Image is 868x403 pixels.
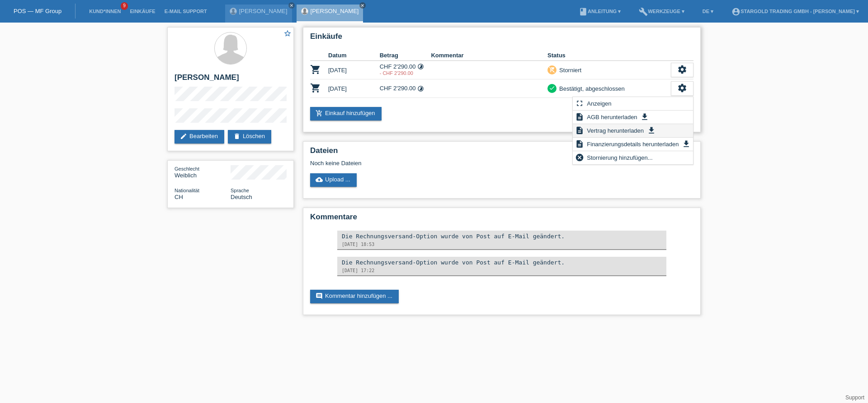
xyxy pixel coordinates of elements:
[342,259,662,266] div: Die Rechnungsversand-Option wurde von Post auf E-Mail geändert.
[175,165,231,179] div: Weiblich
[634,9,689,14] a: buildWerkzeuge ▾
[845,394,864,401] a: Support
[677,65,687,74] i: settings
[547,50,671,61] th: Status
[647,126,656,135] i: get_app
[380,79,431,98] td: CHF 2'290.00
[283,29,292,39] a: star_border
[585,111,638,122] span: AGB herunterladen
[85,9,125,14] a: Kund*innen
[121,2,128,10] span: 9
[180,133,187,140] i: edit
[727,9,863,14] a: account_circleStargold Trading GmbH - [PERSON_NAME] ▾
[283,29,292,37] i: star_border
[175,188,199,193] span: Nationalität
[316,292,323,300] i: comment
[125,9,160,14] a: Einkäufe
[231,194,252,200] span: Deutsch
[310,32,693,46] h2: Einkäufe
[231,188,249,193] span: Sprache
[288,2,295,9] a: close
[289,3,294,8] i: close
[417,63,424,70] i: Fixe Raten (48 Raten)
[549,66,555,73] i: remove_shopping_cart
[310,107,382,120] a: add_shopping_cartEinkauf hinzufügen
[160,9,212,14] a: E-Mail Support
[342,242,662,247] div: [DATE] 18:53
[239,8,288,14] a: [PERSON_NAME]
[380,50,431,61] th: Betrag
[557,84,625,93] div: Bestätigt, abgeschlossen
[579,7,588,16] i: book
[310,83,321,93] i: POSP00028736
[575,99,584,108] i: fullscreen
[639,7,648,16] i: build
[310,290,399,303] a: commentKommentar hinzufügen ...
[228,130,271,144] a: deleteLöschen
[417,85,424,92] i: Fixe Raten (24 Raten)
[640,112,649,121] i: get_app
[360,3,365,8] i: close
[575,112,584,121] i: description
[311,8,359,14] a: [PERSON_NAME]
[731,7,741,16] i: account_circle
[574,9,625,14] a: bookAnleitung ▾
[233,133,241,140] i: delete
[557,65,581,75] div: Storniert
[380,61,431,79] td: CHF 2'290.00
[14,8,61,14] a: POS — MF Group
[310,146,693,160] h2: Dateien
[585,98,613,109] span: Anzeigen
[359,2,366,9] a: close
[677,83,687,93] i: settings
[328,79,380,98] td: [DATE]
[310,213,693,226] h2: Kommentare
[698,9,718,14] a: DE ▾
[316,110,323,117] i: add_shopping_cart
[431,50,547,61] th: Kommentar
[575,126,584,135] i: description
[380,70,431,76] div: 15.10.2025 / weniger raten
[310,160,586,167] div: Noch keine Dateien
[175,194,183,200] span: Schweiz
[316,176,323,183] i: cloud_upload
[310,173,357,187] a: cloud_uploadUpload ...
[549,85,555,91] i: check
[342,233,662,240] div: Die Rechnungsversand-Option wurde von Post auf E-Mail geändert.
[175,73,287,87] h2: [PERSON_NAME]
[310,64,321,75] i: POSP00028706
[328,50,380,61] th: Datum
[175,130,224,144] a: editBearbeiten
[342,268,662,273] div: [DATE] 17:22
[328,61,380,79] td: [DATE]
[585,125,645,136] span: Vertrag herunterladen
[175,166,199,171] span: Geschlecht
